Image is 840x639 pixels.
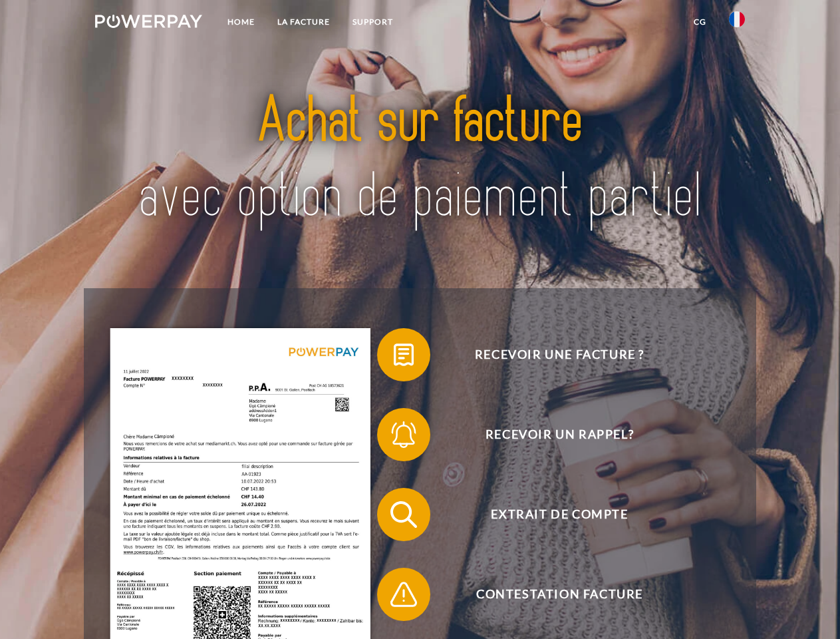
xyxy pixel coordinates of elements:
[127,64,713,255] img: title-powerpay_fr.svg
[387,498,420,531] img: qb_search.svg
[729,11,745,27] img: fr
[341,10,404,34] a: Support
[377,488,723,541] button: Extrait de compte
[396,408,722,461] span: Recevoir un rappel?
[387,578,420,611] img: qb_warning.svg
[396,568,722,621] span: Contestation Facture
[396,328,722,381] span: Recevoir une facture ?
[95,15,202,28] img: logo-powerpay-white.svg
[396,488,722,541] span: Extrait de compte
[387,338,420,371] img: qb_bill.svg
[377,568,723,621] button: Contestation Facture
[377,328,723,381] button: Recevoir une facture ?
[682,10,718,34] a: CG
[377,408,723,461] button: Recevoir un rappel?
[216,10,266,34] a: Home
[387,418,420,451] img: qb_bell.svg
[266,10,341,34] a: LA FACTURE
